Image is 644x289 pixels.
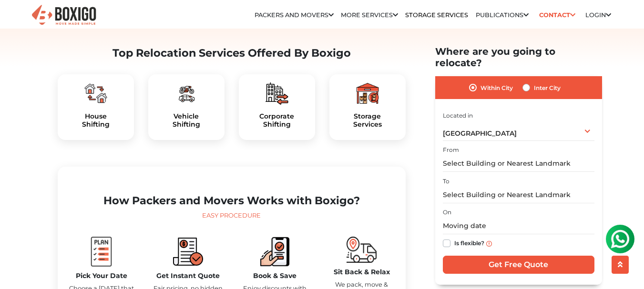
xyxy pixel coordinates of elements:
[347,237,377,263] img: boxigo_packers_and_movers_move
[443,208,451,217] label: On
[65,211,398,220] div: Easy Procedure
[443,155,594,172] input: Select Building or Nearest Landmark
[443,177,450,185] label: To
[239,272,311,280] h5: Book & Save
[612,256,629,274] button: scroll up
[443,256,594,274] input: Get Free Quote
[65,194,398,207] h2: How Packers and Movers Works with Boxigo?
[443,111,473,120] label: Located in
[536,8,578,22] a: Contact
[260,237,290,267] img: boxigo_packers_and_movers_book
[356,82,379,105] img: boxigo_packers_and_movers_plan
[173,237,203,267] img: boxigo_packers_and_movers_compare
[84,82,107,105] img: boxigo_packers_and_movers_plan
[480,82,513,93] label: Within City
[534,82,561,93] label: Inter City
[443,129,517,138] span: [GEOGRAPHIC_DATA]
[246,112,307,129] a: CorporateShifting
[585,11,611,19] a: Login
[31,4,97,27] img: Boxigo
[175,82,198,105] img: boxigo_packers_and_movers_plan
[435,46,602,69] h2: Where are you going to relocate?
[246,112,307,129] h5: Corporate Shifting
[341,11,398,19] a: More services
[266,82,288,105] img: boxigo_packers_and_movers_plan
[337,112,398,129] h5: Storage Services
[443,218,594,234] input: Moving date
[10,10,29,29] img: whatsapp-icon.svg
[476,11,529,19] a: Publications
[152,272,225,280] h5: Get Instant Quote
[156,112,217,129] h5: Vehicle Shifting
[405,11,468,19] a: Storage Services
[486,240,492,246] img: info
[65,112,126,129] h5: House Shifting
[443,146,459,154] label: From
[65,272,138,280] h5: Pick Your Date
[156,112,217,129] a: VehicleShifting
[58,47,406,60] h2: Top Relocation Services Offered By Boxigo
[65,112,126,129] a: HouseShifting
[255,11,334,19] a: Packers and Movers
[337,112,398,129] a: StorageServices
[86,237,116,267] img: boxigo_packers_and_movers_plan
[326,268,398,276] h5: Sit Back & Relax
[454,238,484,248] label: Is flexible?
[443,186,594,203] input: Select Building or Nearest Landmark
